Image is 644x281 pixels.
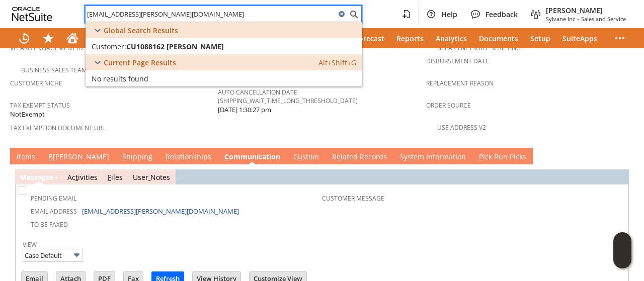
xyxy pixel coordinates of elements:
span: Global Search Results [104,26,178,35]
svg: logo [12,7,52,21]
a: Shipping [120,152,155,163]
span: Forecast [355,34,384,43]
span: Reports [396,34,424,43]
span: Current Page Results [104,58,176,67]
a: Relationships [163,152,214,163]
a: Customer Niche [10,79,62,87]
input: Search [86,8,336,20]
a: Replacement reason [426,79,494,87]
a: Forecast [349,28,390,48]
span: I [17,152,19,161]
a: Analytics [430,28,473,48]
a: Customer Message [322,194,384,203]
a: Files [108,172,123,182]
svg: Home [66,32,78,44]
span: CU1088162 [PERSON_NAME] [126,42,224,51]
span: Setup [530,34,550,43]
a: Unrolled view on [616,150,628,162]
span: P [479,152,483,161]
a: Business Sales Team [21,66,87,74]
a: System Information [397,152,468,163]
span: [DATE] 1:30:27 pm [218,105,271,115]
img: Unchecked [18,186,26,195]
span: Sylvane Inc [546,15,575,23]
span: - [577,15,579,23]
a: Custom [291,152,321,163]
span: R [166,152,170,161]
a: Velaro Engagement ID [10,44,83,52]
a: Customer:CU1088162 [PERSON_NAME]Edit: Dash: [86,38,362,54]
a: Order Source [426,101,471,110]
span: SuiteApps [562,34,597,43]
a: Setup [524,28,556,48]
a: View [23,240,37,249]
a: Pending Email [31,194,76,203]
a: Use Address V2 [437,123,486,132]
a: Tax Exemption Document URL [10,124,105,132]
svg: Shortcuts [42,32,54,44]
a: Messages [20,172,53,182]
span: Sales and Service [581,15,626,23]
span: Documents [479,34,518,43]
span: B [48,152,53,161]
span: NotExempt [10,110,45,119]
a: Disbursement Date [426,57,489,65]
svg: Recent Records [18,32,30,44]
a: Home [60,28,85,48]
span: t [75,172,78,182]
a: Tax Exempt Status [10,101,70,110]
div: Shortcuts [36,28,60,48]
a: Auto Cancellation Date (shipping_wait_time_long_threshold_date) [218,88,358,105]
span: u [298,152,302,161]
iframe: Click here to launch Oracle Guided Learning Help Panel [613,232,631,268]
span: Oracle Guided Learning Widget. To move around, please hold and drag [613,251,631,269]
span: Alt+Shift+G [318,58,356,67]
span: [PERSON_NAME] [546,6,626,15]
span: g [42,172,46,182]
a: B[PERSON_NAME] [46,152,112,163]
a: Related Records [330,152,389,163]
a: No results found [86,70,362,86]
a: Documents [473,28,524,48]
a: Reports [390,28,430,48]
span: Customer: [92,42,126,51]
span: Feedback [486,10,518,19]
span: C [224,152,229,161]
div: More menus [608,28,632,48]
a: Email Address [31,207,77,216]
img: More Options [71,249,83,261]
span: S [122,152,126,161]
a: Activities [85,28,128,48]
a: Communication [222,152,283,163]
input: Case Default [23,249,83,262]
a: Bypass NetSuite Scripting [437,44,521,52]
a: To Be Faxed [31,220,68,229]
span: Help [441,10,457,19]
a: Pick Run Picks [476,152,529,163]
span: F [108,172,111,182]
a: SuiteApps [556,28,603,48]
span: No results found [92,74,148,83]
svg: Search [348,8,360,20]
a: Activities [67,172,98,182]
a: [EMAIL_ADDRESS][PERSON_NAME][DOMAIN_NAME] [82,207,239,216]
a: Items [14,152,38,163]
span: Analytics [436,34,467,43]
a: UserNotes [133,172,170,182]
span: e [337,152,341,161]
a: Recent Records [12,28,36,48]
span: y [404,152,408,161]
